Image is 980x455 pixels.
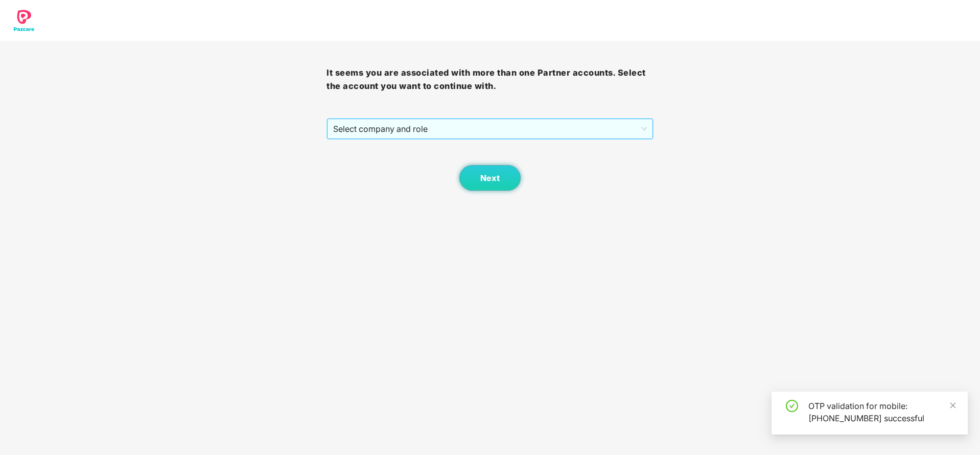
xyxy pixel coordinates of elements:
button: Next [459,165,521,191]
div: OTP validation for mobile: [PHONE_NUMBER] successful [808,400,955,424]
h3: It seems you are associated with more than one Partner accounts. Select the account you want to c... [326,66,653,93]
span: Select company and role [333,119,646,139]
span: Next [480,173,500,183]
span: check-circle [786,400,798,412]
span: close [949,402,956,409]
